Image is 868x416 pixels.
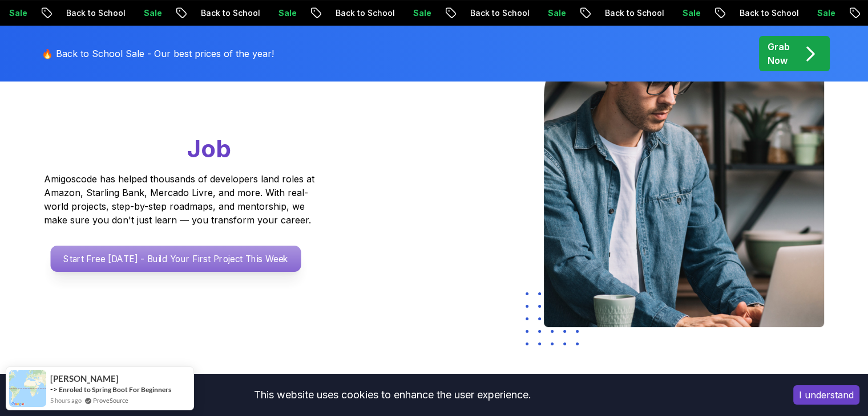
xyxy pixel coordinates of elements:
[403,7,440,19] p: Sale
[673,7,709,19] p: Sale
[50,385,58,394] span: ->
[544,34,824,327] img: hero
[730,7,808,19] p: Back to School
[50,246,301,272] a: Start Free [DATE] - Build Your First Project This Week
[9,370,46,407] img: provesource social proof notification image
[808,7,844,19] p: Sale
[191,7,269,19] p: Back to School
[42,47,274,60] p: 🔥 Back to School Sale - Our best prices of the year!
[793,385,859,405] button: Accept cookies
[50,395,82,405] span: 5 hours ago
[93,395,128,405] a: ProveSource
[44,34,358,165] h1: Go From Learning to Hired: Master Java, Spring Boot & Cloud Skills That Get You the
[50,374,119,384] span: [PERSON_NAME]
[9,382,776,407] div: This website uses cookies to enhance the user experience.
[187,134,231,163] span: Job
[269,7,305,19] p: Sale
[326,7,403,19] p: Back to School
[134,7,171,19] p: Sale
[56,7,134,19] p: Back to School
[768,40,790,67] p: Grab Now
[44,172,318,227] p: Amigoscode has helped thousands of developers land roles at Amazon, Starling Bank, Mercado Livre,...
[595,7,673,19] p: Back to School
[538,7,575,19] p: Sale
[461,7,538,19] p: Back to School
[59,385,171,394] a: Enroled to Spring Boot For Beginners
